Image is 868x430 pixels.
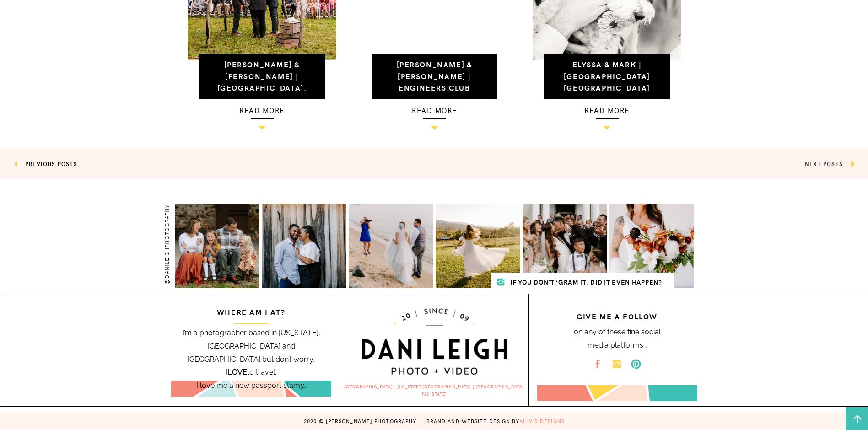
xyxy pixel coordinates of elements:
[805,160,843,167] a: NEXT POSTS
[340,383,528,392] h2: [GEOGRAPHIC_DATA] | [US_STATE][GEOGRAPHIC_DATA] | [GEOGRAPHIC_DATA][US_STATE]
[199,104,325,116] a: read more
[498,276,674,288] h3: If you don’t ‘Gram it, did it even happen?
[217,59,307,104] a: [PERSON_NAME] & [PERSON_NAME] | [GEOGRAPHIC_DATA], [GEOGRAPHIC_DATA]
[228,368,247,376] b: LOVE
[162,204,174,290] h3: @danileighphotography
[372,104,497,116] a: read more
[571,326,664,350] p: on any of these fine social media platforms…
[397,59,473,104] a: [PERSON_NAME] & [PERSON_NAME] | Engineers Club Wedding
[538,310,697,319] h3: give me a follow
[519,418,565,425] a: ally b designs
[171,305,331,315] h3: WHERE AM I AT?
[25,160,77,167] a: PREVIOUS POSTS
[160,417,709,427] h3: 2020 © [PERSON_NAME] PHOTOGRAPHY | brand and website design by
[545,104,670,116] a: read more
[564,59,650,104] a: Elyssa & Mark | [GEOGRAPHIC_DATA] [GEOGRAPHIC_DATA] Wedding
[172,327,331,364] h2: I’m a photographer based in [US_STATE], [GEOGRAPHIC_DATA] and [GEOGRAPHIC_DATA] but don’t worry, ...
